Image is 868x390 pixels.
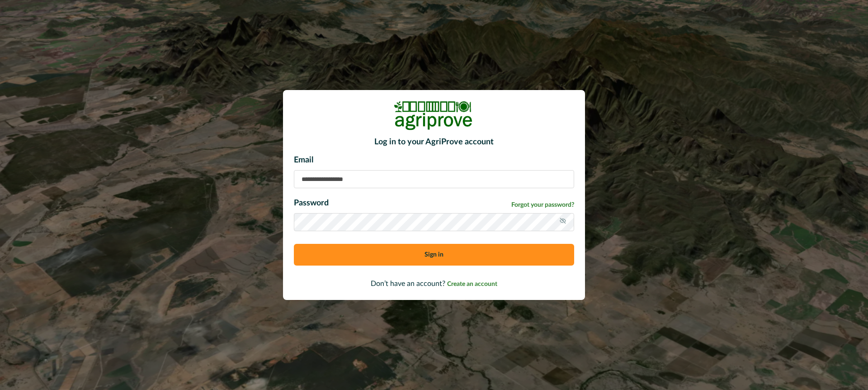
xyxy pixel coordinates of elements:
[294,138,574,147] h2: Log in to your AgriProve account
[294,278,574,289] p: Don’t have an account?
[294,244,574,266] button: Sign in
[511,200,574,210] a: Forgot your password?
[294,197,329,209] p: Password
[447,281,497,287] span: Create an account
[447,280,497,287] a: Create an account
[294,154,574,166] p: Email
[393,101,475,130] img: Logo Image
